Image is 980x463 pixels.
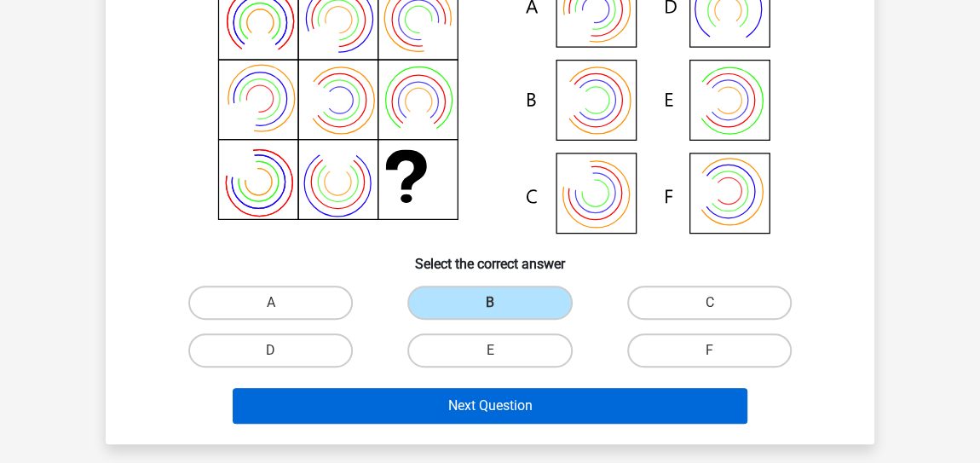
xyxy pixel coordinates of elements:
[627,333,792,368] label: F
[407,286,572,320] label: B
[233,388,748,424] button: Next Question
[188,333,353,368] label: D
[188,286,353,320] label: A
[627,286,792,320] label: C
[133,242,847,272] h6: Select the correct answer
[407,333,572,368] label: E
